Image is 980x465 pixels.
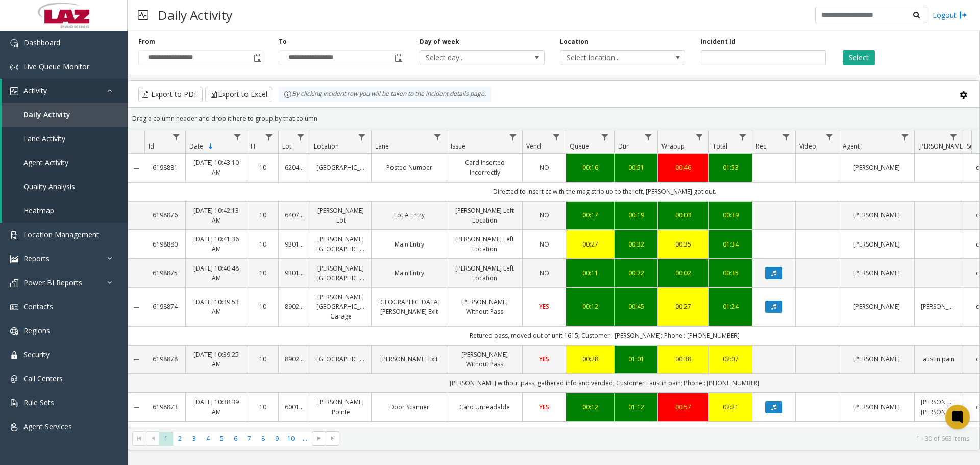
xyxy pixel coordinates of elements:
span: Page 3 [187,432,201,446]
a: [DATE] 10:43:10 AM [192,158,240,177]
img: 'icon' [10,351,18,359]
span: Page 9 [270,432,284,446]
a: 890209 [285,354,304,364]
span: Heatmap [23,206,54,215]
label: Location [560,37,589,46]
button: Export to PDF [138,87,203,102]
a: Agent Activity [2,151,128,175]
a: Collapse Details [128,356,144,364]
a: Lot Filter Menu [294,130,308,144]
span: Page 4 [201,432,215,446]
a: Logout [933,10,967,20]
a: 00:46 [664,163,702,173]
a: 930123 [285,239,304,249]
a: Heatmap [2,199,128,223]
div: 00:28 [572,354,608,364]
button: Export to Excel [205,87,272,102]
a: [PERSON_NAME] [845,239,908,249]
a: 10 [253,163,272,173]
div: 00:38 [664,354,702,364]
div: 01:12 [621,402,651,412]
span: Vend [526,142,541,151]
span: Toggle popup [252,51,263,65]
span: Call Centers [23,374,63,383]
span: Queue [570,142,589,151]
a: 10 [253,354,272,364]
span: Go to the next page [315,434,323,443]
div: 00:12 [572,402,608,412]
a: 6198876 [151,210,179,220]
span: Issue [451,142,465,151]
a: 600163 [285,402,304,412]
span: Rule Sets [23,398,54,407]
a: 00:27 [664,302,702,311]
a: 02:07 [715,354,746,364]
a: 00:35 [664,239,702,249]
kendo-pager-info: 1 - 30 of 663 items [346,434,969,443]
span: Page 7 [242,432,256,446]
div: 00:35 [715,268,746,278]
a: [PERSON_NAME] Without Pass [453,297,516,316]
a: Card Unreadable [453,402,516,412]
div: 01:53 [715,163,746,173]
a: NO [529,163,559,173]
span: Page 2 [173,432,187,446]
a: [DATE] 10:39:53 AM [192,297,240,316]
a: 01:24 [715,302,746,311]
a: 10 [253,302,272,311]
span: Rec. [756,142,768,151]
span: Date [189,142,203,151]
a: Id Filter Menu [169,130,183,144]
a: 10 [253,268,272,278]
img: 'icon' [10,399,18,407]
a: 01:34 [715,239,746,249]
a: Lot A Entry [378,210,440,220]
div: 00:32 [621,239,651,249]
span: Wrapup [661,142,685,151]
a: [PERSON_NAME] [845,302,908,311]
a: 00:22 [621,268,651,278]
a: austin pain [921,354,957,364]
span: Page 10 [284,432,298,446]
a: 6198881 [151,163,179,173]
div: 00:03 [664,210,702,220]
a: 6198873 [151,402,179,412]
a: 10 [253,210,272,220]
span: Location [314,142,339,151]
label: Incident Id [701,37,736,46]
a: 6198880 [151,239,179,249]
div: 00:51 [621,163,651,173]
a: [PERSON_NAME] Exit [378,354,440,364]
img: 'icon' [10,231,18,239]
label: To [279,37,287,46]
a: Main Entry [378,268,440,278]
a: 00:12 [572,302,608,311]
a: Collapse Details [128,404,144,412]
a: 00:45 [621,302,651,311]
img: 'icon' [10,63,18,71]
a: 00:17 [572,210,608,220]
span: Go to the last page [329,434,337,443]
div: 00:19 [621,210,651,220]
label: Day of week [420,37,459,46]
span: Contacts [23,302,53,311]
a: 10 [253,402,272,412]
span: YES [539,355,549,363]
a: 890202 [285,302,304,311]
span: Lane Activity [23,134,65,143]
a: 02:21 [715,402,746,412]
a: [PERSON_NAME] [845,354,908,364]
a: Door Scanner [378,402,440,412]
span: Live Queue Monitor [23,62,89,71]
span: Lot [282,142,291,151]
span: Page 11 [298,432,312,446]
div: 00:57 [664,402,702,412]
a: Wrapup Filter Menu [693,130,706,144]
span: Video [799,142,816,151]
div: Drag a column header and drop it here to group by that column [128,110,979,128]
